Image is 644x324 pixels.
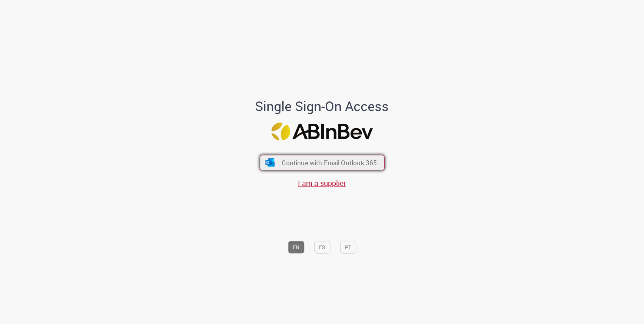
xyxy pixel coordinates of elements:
[282,158,377,167] span: Continue with Email Outlook 365
[271,123,373,141] img: Logo ABInBev
[260,155,385,170] button: ícone Azure/Microsoft 360 Continue with Email Outlook 365
[288,241,304,254] button: EN
[298,178,346,188] a: I am a supplier
[340,241,356,254] button: PT
[265,158,275,167] img: ícone Azure/Microsoft 360
[314,241,330,254] button: ES
[219,99,425,114] h1: Single Sign-On Access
